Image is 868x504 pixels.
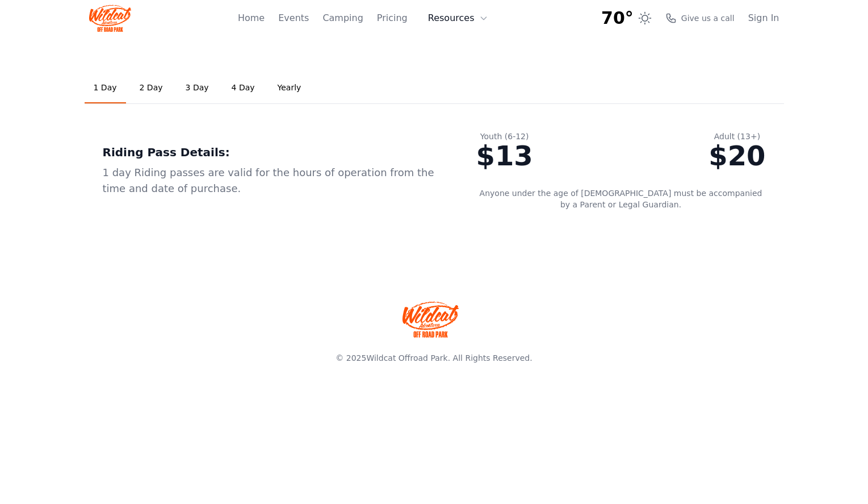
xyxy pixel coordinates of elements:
[103,144,440,160] div: Riding Pass Details:
[103,165,440,197] div: 1 day Riding passes are valid for the hours of operation from the time and date of purchase.
[708,131,765,142] div: Adult (13+)
[85,73,126,103] a: 1 Day
[377,11,408,25] a: Pricing
[223,73,264,103] a: 4 Day
[476,188,766,210] p: Anyone under the age of [DEMOGRAPHIC_DATA] must be accompanied by a Parent or Legal Guardian.
[278,11,309,25] a: Events
[681,13,735,24] span: Give us a call
[366,353,447,363] a: Wildcat Offroad Park
[665,13,735,24] a: Give us a call
[748,11,779,25] a: Sign In
[421,7,495,30] button: Resources
[476,142,533,169] div: $13
[476,131,533,142] div: Youth (6-12)
[89,5,132,32] img: Wildcat Logo
[177,73,218,103] a: 3 Day
[601,8,634,28] span: 70°
[336,353,532,363] span: © 2025 . All Rights Reserved.
[269,73,311,103] a: Yearly
[238,11,265,25] a: Home
[708,142,765,169] div: $20
[402,301,459,338] img: Wildcat Offroad park
[322,11,363,25] a: Camping
[131,73,172,103] a: 2 Day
